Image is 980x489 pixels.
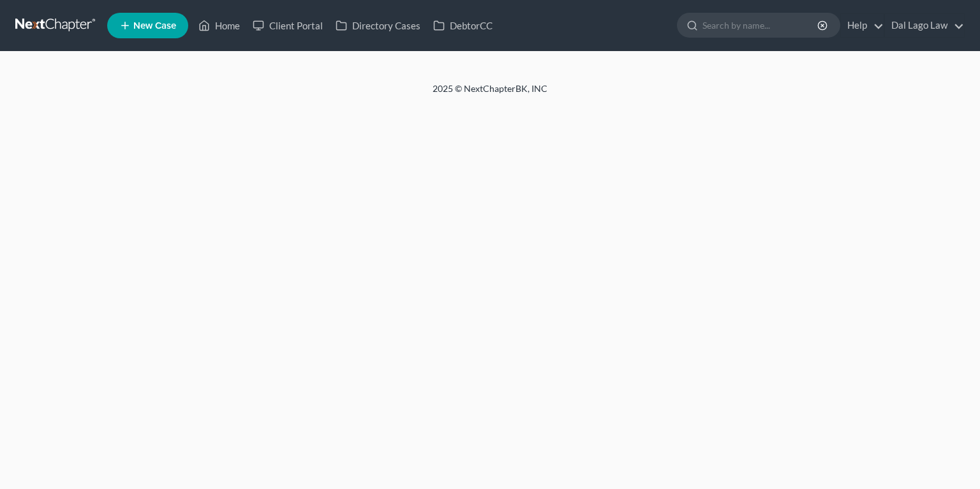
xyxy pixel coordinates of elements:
span: New Case [133,21,176,31]
a: Client Portal [246,14,329,37]
div: 2025 © NextChapterBK, INC [126,82,854,105]
a: Directory Cases [329,14,427,37]
a: DebtorCC [427,14,499,37]
a: Dal Lago Law [885,14,964,37]
a: Home [192,14,246,37]
a: Help [841,14,884,37]
input: Search by name... [702,13,819,37]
